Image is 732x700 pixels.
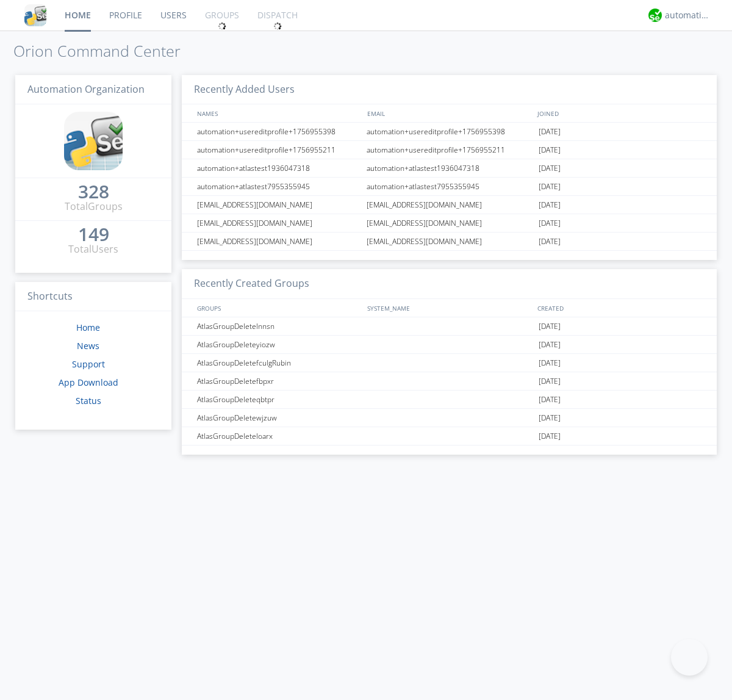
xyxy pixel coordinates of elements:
div: SYSTEM_NAME [364,299,534,317]
div: GROUPS [194,299,361,317]
h3: Recently Created Groups [182,269,717,299]
a: AtlasGroupDeletefculgRubin[DATE] [182,354,717,372]
span: [DATE] [539,427,561,446]
span: [DATE] [539,214,561,233]
div: automation+atlastest1936047318 [364,159,536,177]
span: [DATE] [539,409,561,427]
div: AtlasGroupDeleteloarx [194,427,363,445]
div: Total Users [68,242,118,256]
div: automation+usereditprofile+1756955398 [194,123,363,140]
div: NAMES [194,104,361,122]
span: [DATE] [539,178,561,196]
div: [EMAIL_ADDRESS][DOMAIN_NAME] [194,233,363,250]
img: d2d01cd9b4174d08988066c6d424eccd [648,9,662,22]
h3: Shortcuts [15,282,171,312]
img: spin.svg [218,22,226,31]
a: Status [76,395,101,406]
div: automation+usereditprofile+1756955398 [364,123,536,140]
div: automation+atlastest1936047318 [194,159,363,177]
div: CREATED [534,299,705,317]
span: [DATE] [539,141,561,159]
span: [DATE] [539,391,561,409]
div: JOINED [534,104,705,122]
a: Support [72,358,105,370]
div: [EMAIL_ADDRESS][DOMAIN_NAME] [194,196,363,214]
a: AtlasGroupDeletewjzuw[DATE] [182,409,717,427]
div: 328 [78,186,109,198]
div: EMAIL [364,104,534,122]
a: AtlasGroupDeleteloarx[DATE] [182,427,717,446]
span: [DATE] [539,233,561,251]
span: [DATE] [539,354,561,372]
div: AtlasGroupDeletelnnsn [194,317,363,335]
div: automation+usereditprofile+1756955211 [194,141,363,159]
div: AtlasGroupDeletefbpxr [194,372,363,390]
a: automation+atlastest7955355945automation+atlastest7955355945[DATE] [182,178,717,196]
span: [DATE] [539,196,561,214]
h3: Recently Added Users [182,75,717,105]
div: [EMAIL_ADDRESS][DOMAIN_NAME] [364,214,536,232]
div: 149 [78,228,109,240]
div: [EMAIL_ADDRESS][DOMAIN_NAME] [364,196,536,214]
div: AtlasGroupDeletewjzuw [194,409,363,427]
span: [DATE] [539,372,561,391]
a: 328 [78,186,109,200]
img: cddb5a64eb264b2086981ab96f4c1ba7 [64,112,123,170]
div: AtlasGroupDeletefculgRubin [194,354,363,372]
a: AtlasGroupDeletelnnsn[DATE] [182,317,717,336]
div: Total Groups [65,200,123,214]
div: automation+atlastest7955355945 [364,178,536,195]
div: [EMAIL_ADDRESS][DOMAIN_NAME] [194,214,363,232]
div: AtlasGroupDeleteqbtpr [194,391,363,408]
a: AtlasGroupDeleteqbtpr[DATE] [182,391,717,409]
a: [EMAIL_ADDRESS][DOMAIN_NAME][EMAIL_ADDRESS][DOMAIN_NAME][DATE] [182,196,717,214]
div: [EMAIL_ADDRESS][DOMAIN_NAME] [364,233,536,250]
span: [DATE] [539,336,561,354]
span: Automation Organization [27,82,145,96]
div: AtlasGroupDeleteyiozw [194,336,363,353]
a: AtlasGroupDeletefbpxr[DATE] [182,372,717,391]
div: automation+atlas [665,9,711,21]
a: App Download [59,377,118,388]
a: Home [76,322,100,333]
span: [DATE] [539,159,561,178]
div: automation+usereditprofile+1756955211 [364,141,536,159]
a: automation+usereditprofile+1756955211automation+usereditprofile+1756955211[DATE] [182,141,717,159]
a: 149 [78,228,109,242]
a: automation+atlastest1936047318automation+atlastest1936047318[DATE] [182,159,717,178]
span: [DATE] [539,123,561,141]
a: AtlasGroupDeleteyiozw[DATE] [182,336,717,354]
a: automation+usereditprofile+1756955398automation+usereditprofile+1756955398[DATE] [182,123,717,141]
a: News [77,340,99,352]
span: [DATE] [539,317,561,336]
div: automation+atlastest7955355945 [194,178,363,195]
a: [EMAIL_ADDRESS][DOMAIN_NAME][EMAIL_ADDRESS][DOMAIN_NAME][DATE] [182,233,717,251]
img: cddb5a64eb264b2086981ab96f4c1ba7 [24,4,46,26]
iframe: Toggle Customer Support [671,639,708,676]
a: [EMAIL_ADDRESS][DOMAIN_NAME][EMAIL_ADDRESS][DOMAIN_NAME][DATE] [182,214,717,233]
img: spin.svg [273,22,282,31]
